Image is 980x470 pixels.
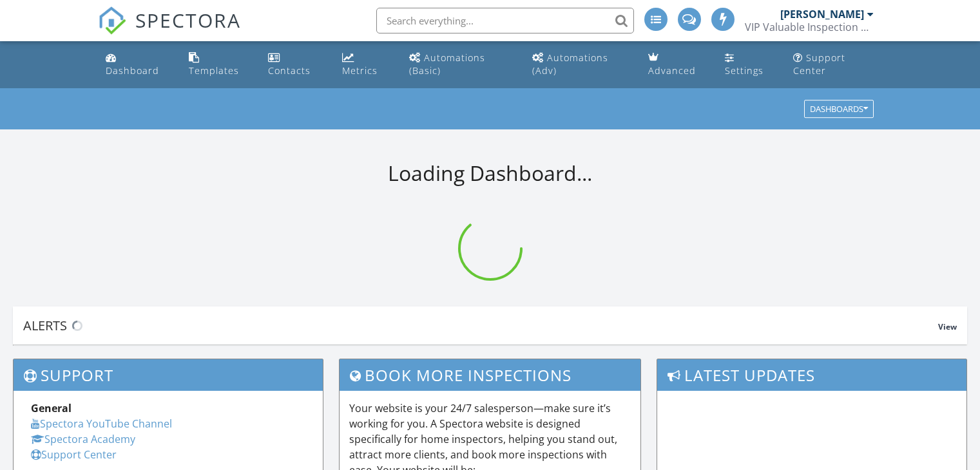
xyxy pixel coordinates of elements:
strong: General [31,401,72,415]
div: Alerts [23,317,938,334]
div: Templates [189,64,239,77]
a: Settings [720,46,777,83]
div: VIP Valuable Inspection Profession [745,21,874,33]
a: SPECTORA [98,17,241,44]
img: The Best Home Inspection Software - Spectora [98,6,126,35]
div: Support Center [793,52,845,77]
a: Spectora YouTube Channel [31,417,172,431]
h3: Latest Updates [657,359,966,391]
button: Dashboards [804,100,874,118]
a: Dashboard [101,46,173,83]
div: Dashboards [810,105,868,114]
span: SPECTORA [135,6,241,33]
h3: Support [14,359,323,391]
h3: Book More Inspections [340,359,641,391]
a: Automations (Advanced) [527,46,633,83]
div: Automations (Basic) [409,52,485,77]
div: Advanced [648,64,696,77]
a: Support Center [31,447,117,462]
a: Automations (Basic) [404,46,517,83]
a: Spectora Academy [31,432,135,446]
a: Support Center [788,46,879,83]
span: View [938,321,957,332]
a: Metrics [337,46,394,83]
div: Automations (Adv) [532,52,608,77]
div: [PERSON_NAME] [780,8,864,21]
div: Metrics [342,64,378,77]
a: Templates [184,46,253,83]
a: Contacts [263,46,327,83]
input: Search everything... [376,8,634,33]
div: Contacts [268,64,311,77]
div: Dashboard [106,64,159,77]
a: Advanced [643,46,709,83]
div: Settings [725,64,764,77]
